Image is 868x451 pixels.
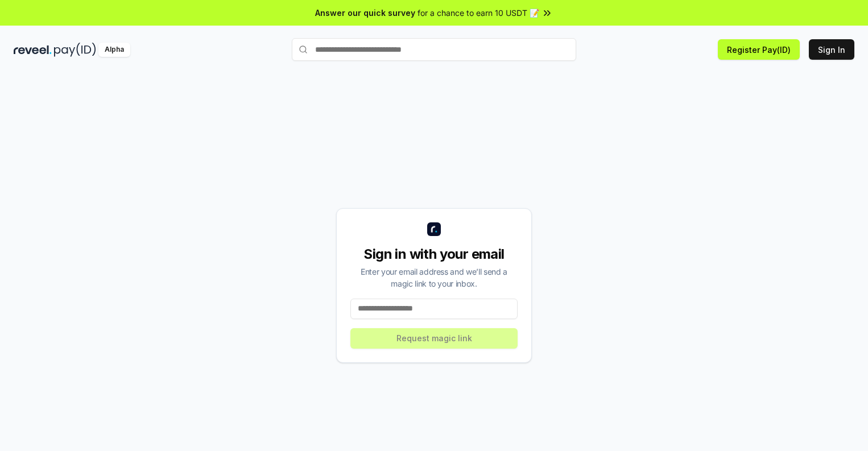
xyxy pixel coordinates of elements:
div: Enter your email address and we’ll send a magic link to your inbox. [350,266,518,289]
img: reveel_dark [14,43,52,57]
div: Sign in with your email [350,245,518,263]
span: Answer our quick survey [315,7,415,19]
img: pay_id [54,43,96,57]
button: Sign In [809,39,854,60]
img: logo_small [427,222,441,236]
span: for a chance to earn 10 USDT 📝 [418,7,539,19]
div: Alpha [98,43,130,57]
button: Register Pay(ID) [718,39,800,60]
